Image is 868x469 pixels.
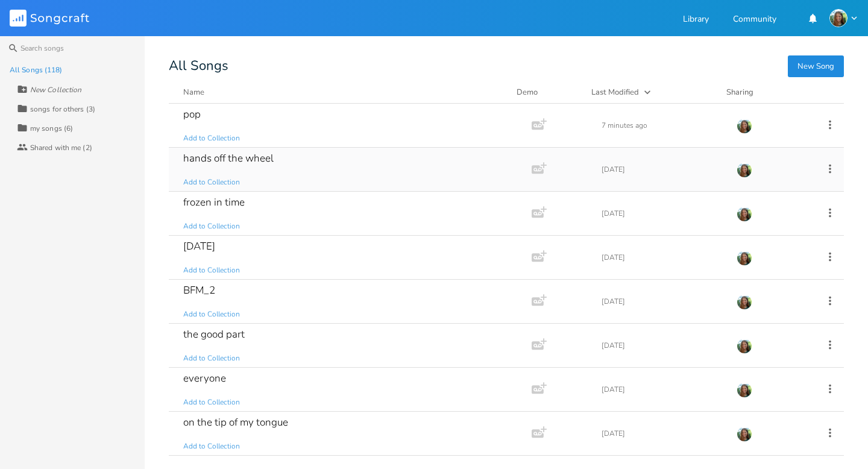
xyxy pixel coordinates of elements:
[602,210,722,217] div: [DATE]
[183,87,204,98] div: Name
[737,250,752,266] img: Olivia Burnette
[183,441,240,452] span: Add to Collection
[602,166,722,173] div: [DATE]
[726,86,799,98] div: Sharing
[169,60,844,72] div: All Songs
[183,373,226,383] div: everyone
[30,125,73,132] div: my songs (6)
[183,353,240,364] span: Add to Collection
[183,109,201,119] div: pop
[183,309,240,319] span: Add to Collection
[733,15,776,25] a: Community
[183,153,274,163] div: hands off the wheel
[683,15,709,25] a: Library
[30,86,81,93] div: New Collection
[183,417,288,427] div: on the tip of my tongue
[30,144,92,151] div: Shared with me (2)
[602,254,722,261] div: [DATE]
[737,162,752,178] img: Olivia Burnette
[183,241,215,251] div: [DATE]
[30,105,95,113] div: songs for others (3)
[602,298,722,305] div: [DATE]
[183,133,240,143] span: Add to Collection
[183,329,245,339] div: the good part
[602,386,722,393] div: [DATE]
[591,87,639,98] div: Last Modified
[183,397,240,408] span: Add to Collection
[602,342,722,349] div: [DATE]
[183,221,240,231] span: Add to Collection
[10,66,63,74] div: All Songs (118)
[602,430,722,437] div: [DATE]
[183,86,502,98] button: Name
[183,177,240,187] span: Add to Collection
[591,86,712,98] button: Last Modified
[737,338,752,354] img: Olivia Burnette
[737,294,752,310] img: Olivia Burnette
[737,206,752,222] img: Olivia Burnette
[737,382,752,398] img: Olivia Burnette
[737,426,752,442] img: Olivia Burnette
[183,197,245,207] div: frozen in time
[183,265,240,275] span: Add to Collection
[737,118,752,134] img: Olivia Burnette
[183,285,215,295] div: BFM_2
[829,9,848,27] img: Olivia Burnette
[788,55,844,77] button: New Song
[602,122,722,129] div: 7 minutes ago
[517,86,577,98] div: Demo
